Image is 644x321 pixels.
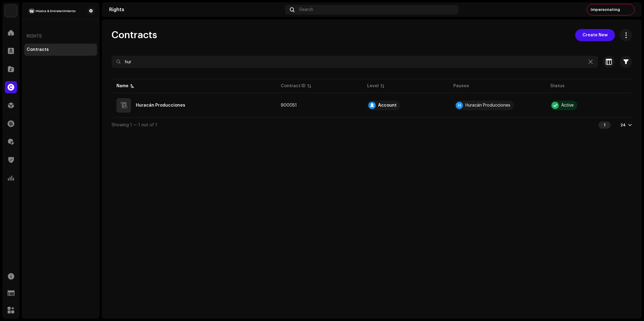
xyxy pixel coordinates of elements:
[582,29,608,41] span: Create New
[5,5,17,17] img: 78f3867b-a9d0-4b96-9959-d5e4a689f6cf
[27,7,78,15] img: 0c43ecd2-0fe7-4201-bfd0-35d22d5c77cb
[620,123,626,127] div: 24
[24,44,97,56] re-m-nav-item: Contracts
[112,56,598,68] input: Search
[561,103,574,108] div: Active
[378,103,397,108] div: Account
[281,103,297,108] span: 900051
[116,83,129,89] div: Name
[591,7,620,12] span: Impersonating
[465,103,510,108] div: Huracán Producciones
[281,83,306,89] div: Contract ID
[112,29,157,41] span: Contracts
[575,29,615,41] button: Create New
[109,7,283,12] div: Rights
[624,5,633,15] img: c904f273-36fb-4b92-97b0-1c77b616e906
[367,101,444,110] span: Account
[299,7,313,12] span: Search
[27,47,49,52] div: Contracts
[599,121,611,129] div: 1
[367,83,379,89] div: Level
[112,123,157,127] span: Showing 1 — 1 out of 1
[24,29,97,44] re-a-nav-header: Rights
[456,102,463,109] div: H
[136,103,185,108] div: Huracán Producciones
